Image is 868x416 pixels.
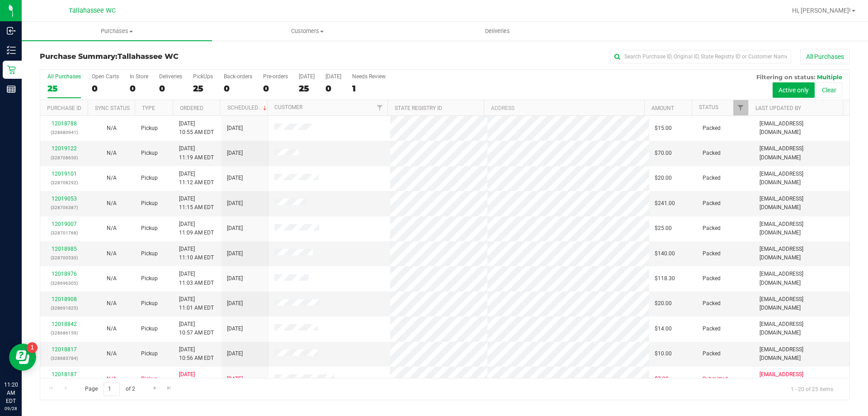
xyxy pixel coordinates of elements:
a: Customers [212,22,402,41]
div: All Purchases [47,73,81,80]
span: $70.00 [655,149,672,158]
span: Packed [703,249,721,258]
a: Sync Status [95,105,130,111]
span: $20.00 [655,174,672,182]
span: Packed [703,224,721,233]
button: Active only [773,82,815,98]
input: 1 [104,382,120,396]
span: Pickup [141,224,158,233]
span: [EMAIL_ADDRESS][DOMAIN_NAME] [759,245,844,262]
span: [DATE] 11:09 AM EDT [179,220,214,237]
span: $20.00 [655,299,672,308]
inline-svg: Inbound [7,26,16,35]
span: [DATE] 11:01 AM EDT [179,295,214,312]
span: Not Applicable [107,300,117,306]
div: In Store [130,73,148,80]
span: Packed [703,124,721,133]
span: Not Applicable [107,376,117,382]
span: 1 - 20 of 25 items [783,382,840,396]
p: 11:20 AM EDT [4,381,18,405]
input: Search Purchase ID, Original ID, State Registry ID or Customer Name... [610,50,791,63]
button: N/A [107,149,117,158]
span: Not Applicable [107,175,117,181]
th: Address [484,100,644,116]
p: (328680941) [46,128,82,137]
span: Pickup [141,199,158,208]
span: Not Applicable [107,125,117,131]
div: 0 [92,83,119,94]
span: Tallahassee WC [69,7,116,14]
button: N/A [107,174,117,182]
span: [DATE] 11:03 AM EDT [179,270,214,287]
h3: Purchase Summary: [40,53,310,61]
span: Deliveries [473,27,522,35]
span: [DATE] [227,249,243,258]
button: N/A [107,325,117,333]
span: $140.00 [655,249,675,258]
span: Packed [703,325,721,333]
span: Multiple [817,73,842,81]
span: [EMAIL_ADDRESS][DOMAIN_NAME] [759,370,844,387]
span: Pickup [141,349,158,358]
div: 1 [352,83,386,94]
inline-svg: Inventory [7,46,16,55]
span: [DATE] 10:56 AM EDT [179,345,214,363]
p: 09/28 [4,405,18,412]
button: N/A [107,375,117,383]
a: Scheduled [227,105,269,111]
span: [DATE] [227,349,243,358]
a: Go to the next page [148,382,161,394]
span: Page of 2 [77,382,142,396]
inline-svg: Reports [7,85,16,94]
span: Pickup [141,174,158,182]
span: Purchases [22,27,212,35]
span: Not Applicable [107,200,117,206]
a: 12018817 [52,346,77,353]
span: [DATE] [227,299,243,308]
a: 12018788 [52,120,77,127]
a: 12018187 [52,371,77,378]
button: N/A [107,224,117,233]
iframe: Resource center [9,344,36,371]
div: [DATE] [299,73,315,80]
span: Packed [703,299,721,308]
span: [EMAIL_ADDRESS][DOMAIN_NAME] [759,120,844,137]
span: [DATE] 11:12 AM EDT [179,170,214,187]
span: [EMAIL_ADDRESS][DOMAIN_NAME] [759,270,844,287]
div: 0 [325,83,341,94]
div: Back-orders [224,73,252,80]
span: [DATE] 10:55 AM EDT [179,120,214,137]
span: [EMAIL_ADDRESS][DOMAIN_NAME] [759,220,844,237]
span: $118.30 [655,274,675,283]
div: 0 [130,83,148,94]
span: Submitted [703,375,728,383]
a: 12019122 [52,145,77,152]
inline-svg: Retail [7,65,16,74]
span: [EMAIL_ADDRESS][DOMAIN_NAME] [759,170,844,187]
span: Pickup [141,274,158,283]
p: (328708292) [46,178,82,187]
div: Open Carts [92,73,119,80]
span: [DATE] [227,149,243,158]
span: [EMAIL_ADDRESS][DOMAIN_NAME] [759,195,844,212]
span: [DATE] 10:57 AM EDT [179,320,214,337]
button: N/A [107,199,117,208]
span: [DATE] [227,224,243,233]
div: 25 [193,83,213,94]
a: Filter [373,100,387,115]
div: 0 [263,83,288,94]
p: (328686159) [46,329,82,337]
div: 0 [224,83,252,94]
span: Packed [703,174,721,182]
a: Deliveries [402,22,593,41]
a: 12018908 [52,296,77,302]
span: $14.00 [655,325,672,333]
a: Customer [274,104,302,110]
button: Clear [816,82,842,98]
a: 12019101 [52,171,77,177]
span: Packed [703,349,721,358]
span: Packed [703,274,721,283]
a: Type [142,105,155,111]
span: [EMAIL_ADDRESS][DOMAIN_NAME] [759,320,844,337]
